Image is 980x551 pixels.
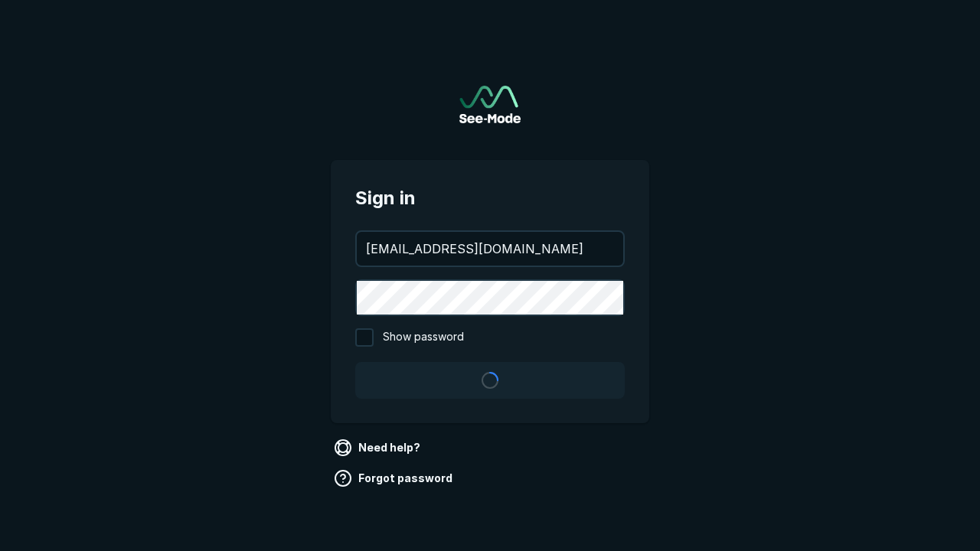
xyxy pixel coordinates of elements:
img: See-Mode Logo [459,86,521,123]
a: Need help? [331,435,426,460]
a: Forgot password [331,466,459,491]
span: Show password [383,328,464,347]
span: Sign in [355,184,625,212]
input: your@email.com [357,232,623,266]
a: Go to sign in [459,86,521,123]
